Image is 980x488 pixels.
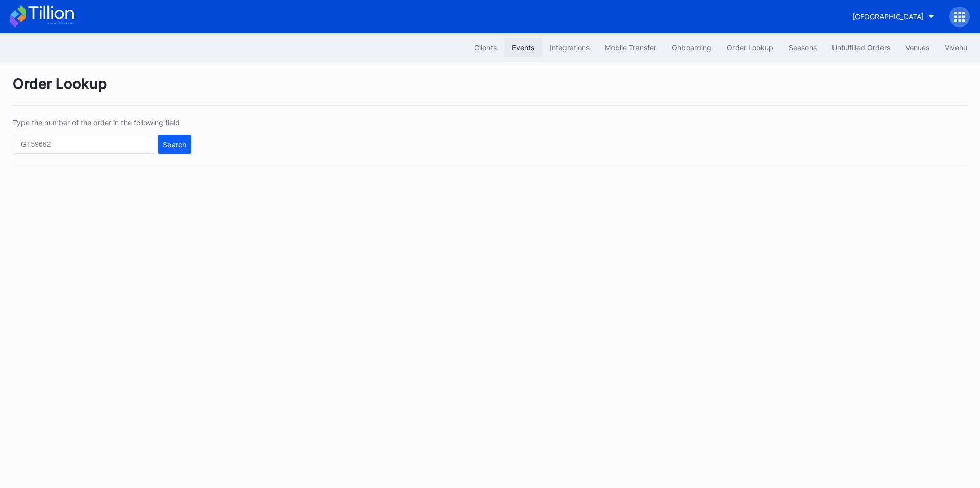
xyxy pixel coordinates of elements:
[13,75,967,106] div: Order Lookup
[845,7,942,26] button: [GEOGRAPHIC_DATA]
[474,43,497,52] div: Clients
[824,38,898,57] button: Unfulfilled Orders
[719,38,781,57] button: Order Lookup
[789,43,817,52] div: Seasons
[542,38,597,57] button: Integrations
[852,12,924,21] div: [GEOGRAPHIC_DATA]
[512,43,534,52] div: Events
[597,38,664,57] button: Mobile Transfer
[605,43,656,52] div: Mobile Transfer
[13,135,155,154] input: GT59662
[504,38,542,57] button: Events
[905,43,929,52] div: Venues
[550,43,590,52] div: Integrations
[13,118,191,127] div: Type the number of the order in the following field
[727,43,773,52] div: Order Lookup
[898,38,937,57] button: Venues
[163,140,186,149] div: Search
[832,43,890,52] div: Unfulfilled Orders
[158,135,191,154] button: Search
[672,43,712,52] div: Onboarding
[781,38,824,57] button: Seasons
[467,38,504,57] button: Clients
[664,38,719,57] button: Onboarding
[945,43,967,52] div: Vivenu
[937,38,975,57] button: Vivenu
